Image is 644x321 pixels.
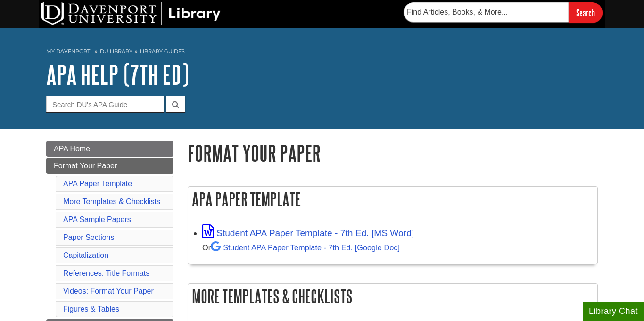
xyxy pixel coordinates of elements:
[140,48,185,55] a: Library Guides
[63,251,108,259] a: Capitalization
[63,198,160,206] a: More Templates & Checklists
[202,228,414,238] a: Link opens in new window
[63,287,154,295] a: Videos: Format Your Paper
[404,2,603,23] form: Searches DU Library's articles, books, and more
[211,243,400,252] a: Student APA Paper Template - 7th Ed. [Google Doc]
[46,48,90,56] a: My Davenport
[188,187,597,212] h2: APA Paper Template
[46,96,164,112] input: Search DU's APA Guide
[46,45,598,60] nav: breadcrumb
[63,180,132,188] a: APA Paper Template
[63,233,115,241] a: Paper Sections
[404,2,569,22] input: Find Articles, Books, & More...
[63,269,149,277] a: References: Title Formats
[188,141,598,165] h1: Format Your Paper
[100,48,132,55] a: DU Library
[46,141,173,157] a: APA Home
[188,284,597,309] h2: More Templates & Checklists
[46,60,189,89] a: APA Help (7th Ed)
[63,215,131,223] a: APA Sample Papers
[569,2,603,23] input: Search
[46,158,173,174] a: Format Your Paper
[54,162,117,170] span: Format Your Paper
[583,302,644,321] button: Library Chat
[63,305,119,313] a: Figures & Tables
[202,243,400,252] small: Or
[41,2,221,25] img: DU Library
[54,145,90,153] span: APA Home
